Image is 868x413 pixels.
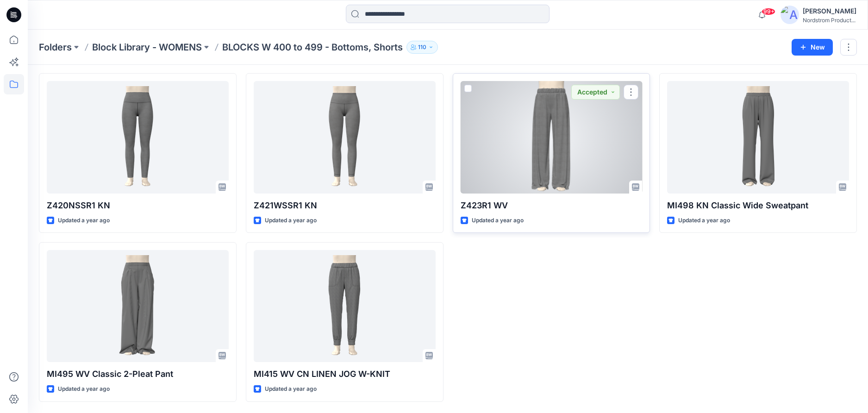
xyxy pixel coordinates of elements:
[58,216,110,225] p: Updated a year ago
[254,368,436,381] p: MI415 WV CN LINEN JOG W-KNIT
[254,199,436,212] p: Z421WSSR1 KN
[472,216,524,225] p: Updated a year ago
[265,384,317,394] p: Updated a year ago
[418,42,426,52] p: 110
[792,39,833,56] button: New
[265,216,317,225] p: Updated a year ago
[678,216,730,225] p: Updated a year ago
[47,81,229,193] a: Z420NSSR1 KN
[667,199,849,212] p: MI498 KN Classic Wide Sweatpant
[762,8,775,15] span: 99+
[254,81,436,193] a: Z421WSSR1 KN
[781,6,799,24] img: avatar
[47,368,229,381] p: MI495 WV Classic 2-Pleat Pant
[254,250,436,362] a: MI415 WV CN LINEN JOG W-KNIT
[406,41,438,54] button: 110
[667,81,849,193] a: MI498 KN Classic Wide Sweatpant
[58,384,110,394] p: Updated a year ago
[461,81,643,193] a: Z423R1 WV
[803,17,856,24] div: Nordstrom Product...
[461,199,643,212] p: Z423R1 WV
[47,250,229,362] a: MI495 WV Classic 2-Pleat Pant
[39,41,72,54] a: Folders
[47,199,229,212] p: Z420NSSR1 KN
[803,6,856,17] div: [PERSON_NAME]
[222,41,403,54] p: BLOCKS W 400 to 499 - Bottoms, Shorts
[92,41,202,54] a: Block Library - WOMENS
